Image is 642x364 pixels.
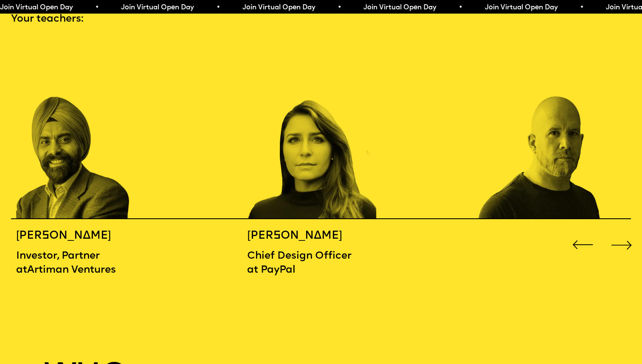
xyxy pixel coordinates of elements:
[459,4,462,11] span: •
[479,40,633,219] div: 7 / 16
[16,249,132,278] p: Investor, Partner atArtiman Ventures
[338,4,341,11] span: •
[247,229,363,243] h5: [PERSON_NAME]
[609,232,634,257] div: Next slide
[216,4,220,11] span: •
[247,40,401,219] div: 6 / 16
[95,4,99,11] span: •
[16,40,170,219] div: 5 / 16
[570,232,595,257] div: Previous slide
[16,229,132,243] h5: [PERSON_NAME]
[247,249,363,278] p: Chief Design Officer at PayPal
[11,12,631,26] p: Your teachers:
[580,4,584,11] span: •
